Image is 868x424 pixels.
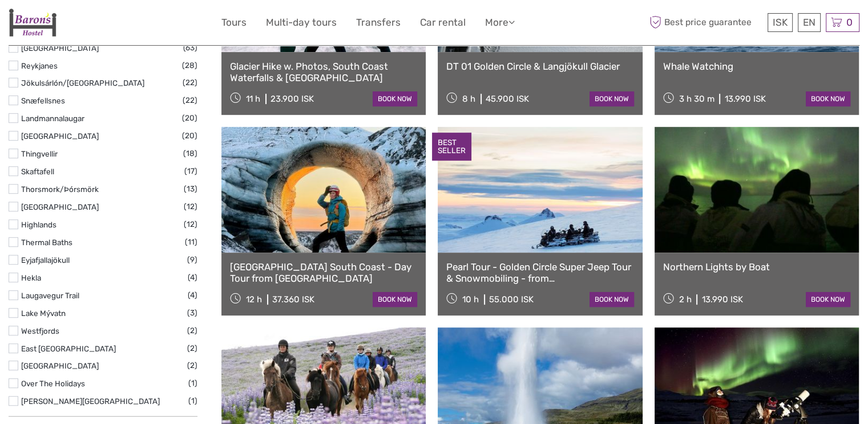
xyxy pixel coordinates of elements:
div: EN [798,13,821,32]
span: (17) [184,165,197,178]
a: [PERSON_NAME][GEOGRAPHIC_DATA] [21,397,160,406]
a: Skaftafell [21,167,54,176]
a: Transfers [356,14,401,31]
a: [GEOGRAPHIC_DATA] South Coast - Day Tour from [GEOGRAPHIC_DATA] [230,261,417,285]
span: (4) [188,271,197,284]
div: BEST SELLER [432,133,471,161]
a: Reykjanes [21,61,58,70]
span: ISK [773,17,788,28]
span: 8 h [462,94,475,104]
a: Laugavegur Trail [21,291,79,300]
a: Whale Watching [663,61,850,72]
div: 37.360 ISK [272,294,314,305]
span: 2 h [679,294,691,305]
span: (11) [185,235,197,249]
span: (22) [183,76,197,89]
span: 11 h [246,94,260,104]
a: book now [806,292,850,307]
a: Glacier Hike w. Photos, South Coast Waterfalls & [GEOGRAPHIC_DATA] [230,61,417,84]
img: 1836-9e372558-0328-4241-90e2-2ceffe36b1e5_logo_small.jpg [9,9,56,37]
span: (28) [182,59,197,72]
span: (13) [184,182,197,195]
button: Open LiveChat chat widget [131,18,145,31]
span: (20) [182,129,197,142]
a: Lake Mývatn [21,309,66,318]
a: Snæfellsnes [21,96,65,105]
span: (4) [188,289,197,302]
a: book now [590,292,634,307]
span: (63) [183,41,197,54]
a: East [GEOGRAPHIC_DATA] [21,344,116,353]
span: 3 h 30 m [679,94,714,104]
a: Tours [221,14,247,31]
div: 23.900 ISK [271,94,314,104]
a: Thorsmork/Þórsmörk [21,185,99,194]
span: (9) [187,253,197,266]
span: Best price guarantee [647,13,765,32]
a: Northern Lights by Boat [663,261,850,273]
span: (2) [187,342,197,355]
span: 0 [845,17,854,28]
a: DT 01 Golden Circle & Langjökull Glacier [446,61,633,72]
span: (12) [184,218,197,231]
div: 55.000 ISK [489,294,534,305]
div: 45.900 ISK [486,94,529,104]
p: We're away right now. Please check back later! [16,20,129,29]
a: Car rental [420,14,466,31]
a: Hekla [21,273,41,282]
a: Pearl Tour - Golden Circle Super Jeep Tour & Snowmobiling - from [GEOGRAPHIC_DATA] [446,261,633,285]
a: book now [373,292,417,307]
a: Westfjords [21,326,59,335]
a: [GEOGRAPHIC_DATA] [21,361,99,370]
a: Multi-day tours [266,14,337,31]
a: Highlands [21,220,56,229]
a: Eyjafjallajökull [21,255,70,265]
a: book now [590,91,634,106]
a: [GEOGRAPHIC_DATA] [21,43,99,53]
a: Jökulsárlón/[GEOGRAPHIC_DATA] [21,78,144,87]
span: (18) [183,147,197,160]
span: (2) [187,324,197,337]
span: (20) [182,111,197,125]
a: book now [806,91,850,106]
div: 13.990 ISK [724,94,765,104]
a: book now [373,91,417,106]
span: 12 h [246,294,262,305]
a: [GEOGRAPHIC_DATA] [21,202,99,211]
a: Landmannalaugar [21,114,84,123]
a: Over The Holidays [21,379,85,388]
span: 10 h [462,294,479,305]
div: 13.990 ISK [701,294,742,305]
span: (2) [187,359,197,372]
span: (1) [188,377,197,390]
a: Thermal Baths [21,238,72,247]
a: More [485,14,515,31]
span: (12) [184,200,197,213]
span: (22) [183,94,197,107]
span: (3) [187,306,197,319]
a: Thingvellir [21,149,58,158]
a: [GEOGRAPHIC_DATA] [21,131,99,141]
span: (1) [188,394,197,407]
